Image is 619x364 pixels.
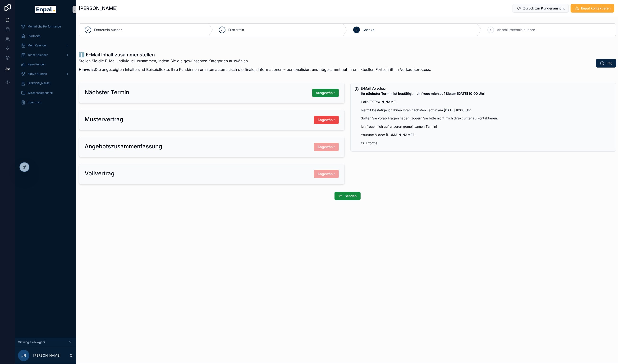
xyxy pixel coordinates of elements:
[28,72,47,76] span: Aktive Kunden
[596,59,616,68] button: Info
[361,91,612,146] div: ** Ihr nächster Termin ist bestätigt - Ich freue mich auf Sie am 02.10.2025 um 10:00 Uhr!** Hallo...
[361,132,612,138] p: Youtube-Video: [DOMAIN_NAME]+
[28,82,50,85] span: [PERSON_NAME]
[228,27,244,32] span: Ersttermin
[361,91,486,96] strong: Ihr nächster Termin ist bestätigt - Ich freue mich auf Sie am [DATE] 10:00 Uhr!
[94,27,122,32] span: Ersttermin buchen
[18,22,73,31] a: Monatliche Performance
[22,353,26,358] span: JR
[79,67,95,72] strong: Hinweis:
[18,98,73,107] a: Über mich
[35,6,55,13] img: App logo
[28,44,47,47] span: Mein Kalender
[361,108,612,113] p: hiermit bestätige ich Ihnen Ihren nächsten Termin am [DATE] 10:00 Uhr.
[581,6,610,11] span: Enpal kontaktieren
[18,51,73,59] a: Team Kalender
[361,124,612,129] p: Ich freue mich auf unseren gemeinsamen Termin!
[523,6,565,11] span: Zurück zur Kundenansicht
[18,70,73,78] a: Aktive Kunden
[513,4,569,13] button: Zurück zur Kundenansicht
[318,118,335,122] span: Abgewählt
[79,58,431,64] p: Stellen Sie die E-Mail individuell zusammen, indem Sie die gewünschten Kategorien auswählen
[314,116,339,124] button: Abgewählt
[363,27,374,32] span: Checks
[28,100,41,104] span: Über mich
[361,141,612,146] p: Grußformel
[28,25,61,28] span: Monatliche Performance
[79,51,431,58] h1: ℹ️ E-Mail Inhalt zusammenstellen
[85,170,115,177] h2: Vollvertrag
[606,61,612,66] span: Info
[497,27,535,32] span: Abschlusstermin buchen
[18,340,45,344] span: Viewing as Jewgeni
[361,99,612,105] p: Hallo [PERSON_NAME],
[316,91,335,95] span: Ausgewählt
[345,194,357,198] span: Senden
[571,4,614,13] button: Enpal kontaktieren
[79,67,431,72] p: Die angezeigten Inhalte sind Beispieltexte. Ihre Kund:innen erhalten automatisch die finalen Info...
[85,143,162,150] h2: Angebotszusammenfassung
[15,19,76,113] div: scrollable content
[18,89,73,97] a: Wissensdatenbank
[490,28,492,32] span: 4
[356,28,357,32] span: 3
[335,192,361,200] button: Senden
[18,41,73,50] a: Mein Kalender
[18,32,73,40] a: Startseite
[85,116,123,123] h2: Mustervertrag
[361,87,612,90] h5: E-Mail Vorschau
[18,79,73,88] a: [PERSON_NAME]
[18,60,73,69] a: Neue Kunden
[28,91,53,95] span: Wissensdatenbank
[85,89,129,96] h2: Nächster Termin
[361,116,612,121] p: Sollten Sie vorab Fragen haben, zögern Sie bitte nicht mich direkt unter zu kontaktieren.
[28,53,48,57] span: Team Kalender
[33,353,60,358] p: [PERSON_NAME]
[28,34,41,38] span: Startseite
[79,5,118,12] h1: [PERSON_NAME]
[28,63,46,66] span: Neue Kunden
[312,89,339,97] button: Ausgewählt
